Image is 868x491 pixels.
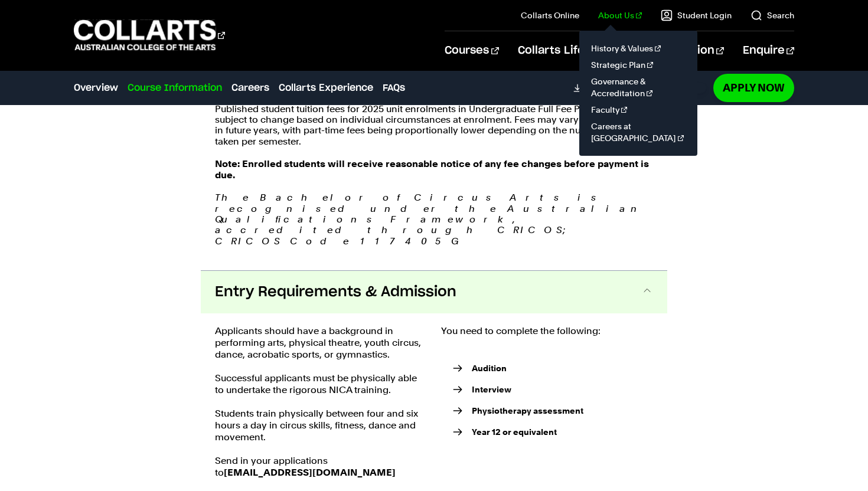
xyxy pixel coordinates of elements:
[589,118,688,146] a: Careers at [GEOGRAPHIC_DATA]
[215,158,649,180] strong: Note: Enrolled students will receive reasonable notice of any fee changes before payment is due.
[598,9,642,21] a: About Us
[445,31,498,70] a: Courses
[74,81,118,95] a: Overview
[743,31,794,70] a: Enquire
[521,9,579,21] a: Collarts Online
[215,192,653,247] em: The Bachelor of Circus Arts is recognised under the Australian Qualifications Framework, accredit...
[472,385,511,394] strong: Interview
[231,81,269,95] a: Careers
[74,18,225,52] div: Go to homepage
[713,74,794,102] a: Apply Now
[224,467,396,478] strong: [EMAIL_ADDRESS][DOMAIN_NAME]
[472,406,583,415] strong: Physiotherapy assessment
[201,271,667,313] button: Entry Requirements & Admission
[128,81,222,95] a: Course Information
[589,40,688,57] a: History & Values
[573,83,706,93] a: DownloadCourse Guide
[383,81,405,95] a: FAQs
[472,364,507,373] strong: Audition
[279,81,373,95] a: Collarts Experience
[215,325,427,361] p: Applicants should have a background in performing arts, physical theatre, youth circus, dance, ac...
[518,31,594,70] a: Collarts Life
[661,9,732,21] a: Student Login
[589,102,688,118] a: Faculty
[750,9,794,21] a: Search
[215,372,427,396] p: Successful applicants must be physically able to undertake the rigorous NICA training.
[215,408,427,443] p: Students train physically between four and six hours a day in circus skills, fitness, dance and m...
[589,57,688,73] a: Strategic Plan
[215,455,427,479] p: Send in your applications to
[472,427,557,437] strong: Year 12 or equivalent
[441,325,653,337] p: You need to complete the following:
[215,104,653,148] p: Published student tuition fees for 2025 unit enrolments in Undergraduate Full Fee Paying (FFP) ar...
[215,283,456,302] span: Entry Requirements & Admission
[589,73,688,102] a: Governance & Accreditation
